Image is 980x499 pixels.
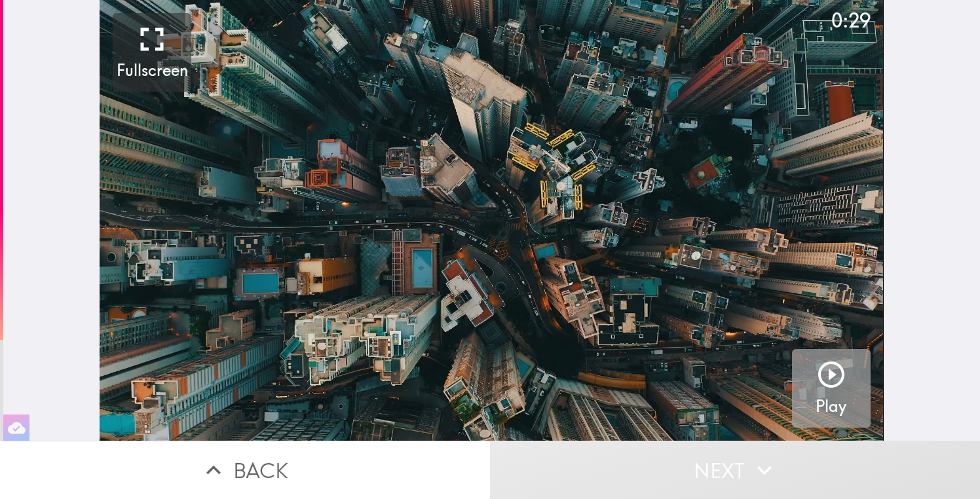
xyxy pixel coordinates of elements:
button: Play [792,349,871,428]
button: Next [490,441,980,499]
button: Fullscreen [113,13,191,92]
h5: Play [816,396,846,418]
div: 0:29 [831,7,871,34]
h5: Fullscreen [117,60,188,82]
